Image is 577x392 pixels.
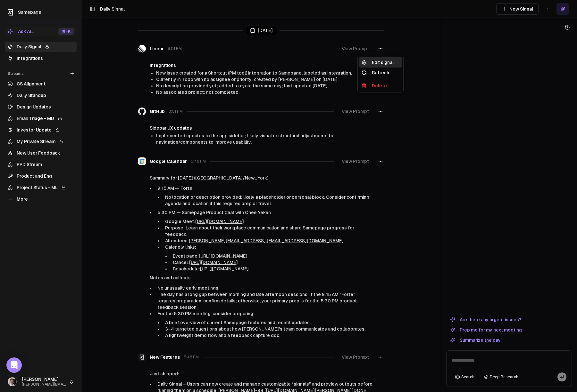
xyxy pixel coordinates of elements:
span: Currently in Todo with no assignee or priority; created by [PERSON_NAME] on [DATE]. [156,77,339,82]
button: View Prompt [338,43,373,54]
div: ⌘ +K [58,28,74,35]
span: 5:48 PM [184,355,199,360]
div: Ask AI... [8,28,34,35]
h1: Daily Signal [100,6,125,12]
h4: Integrations [150,62,373,68]
span: 8:01 PM [168,46,182,51]
span: No description provided yet; added to cycle the same day; last updated [DATE]. [156,83,329,88]
li: Cancel: [170,259,373,266]
a: Daily Standup [5,90,77,100]
h4: Sidebar UX updates [150,125,373,131]
span: Linear [150,45,164,52]
button: Prep me for my next meeting [446,326,526,334]
img: Samepage [138,353,146,361]
img: _image [8,377,17,386]
button: View Prompt [338,106,373,117]
p: Just shipped: [150,371,373,377]
span: GitHub [150,108,165,115]
button: [PERSON_NAME][PERSON_NAME][EMAIL_ADDRESS] [5,374,77,389]
a: More [5,194,77,204]
span: Samepage [18,10,41,15]
a: Daily Signal [5,42,77,52]
li: Event page: [170,253,373,259]
span: 5:48 PM [191,159,206,164]
a: Integrations [5,53,77,63]
img: Google Calendar [138,157,146,165]
li: For the 5:30 PM meeting, consider preparing: [155,310,373,339]
span: [PERSON_NAME] [22,377,66,382]
span: New Features [150,354,180,360]
a: Product and Eng [5,171,77,181]
img: GitHub [138,108,146,115]
button: Ask AI...⌘+K [5,26,77,36]
a: Project Status - ML [5,182,77,193]
a: Design Updates [5,102,77,112]
li: Reschedule: [170,266,373,272]
a: Investor Update [5,125,77,135]
button: Search [452,372,478,381]
p: Summary for [DATE] ([GEOGRAPHIC_DATA]/New_York) [150,175,373,181]
a: My Private Stream [5,136,77,147]
button: Are there any urgent issues? [446,316,525,324]
button: Deep Research [480,372,522,381]
span: No associated project; not completed. [156,90,239,95]
li: Calendly links: [163,244,373,272]
li: The day has a long gap between morning and late afternoon sessions. If the 9:15 AM “Forte” requir... [155,291,373,310]
div: Open Intercom Messenger [6,357,22,373]
a: PRD Stream [5,159,77,170]
a: New User Feedback [5,148,77,158]
li: No location or description provided; likely a placeholder or personal block. Consider confirming ... [163,194,373,207]
a: [PERSON_NAME][EMAIL_ADDRESS] [189,238,266,243]
li: Purpose: Learn about their workplace communication and share Samepage progress for feedback. [163,225,373,237]
p: 5:30 PM — Samepage Product Chat with Onee Yekeh [157,209,373,216]
span: 8:01 PM [169,109,183,114]
div: Delete [359,81,402,91]
div: Streams [5,68,77,79]
p: 9:15 AM — Forte [157,185,373,191]
a: [URL][DOMAIN_NAME] [189,260,238,265]
a: [EMAIL_ADDRESS][DOMAIN_NAME] [267,238,344,243]
span: New issue created for a Shortcut (PM tool) integration to Samepage, labeled as Integration. [156,70,352,76]
a: [URL][DOMAIN_NAME] [195,219,244,224]
span: Google Calendar [150,158,187,164]
button: View Prompt [338,351,373,363]
div: Edit signal [359,57,402,68]
span: Implemented updates to the app sidebar; likely visual or structural adjustments to navigation/com... [156,133,333,145]
li: A brief overview of current Samepage features and recent updates. [163,319,373,326]
div: [DATE] [246,26,277,35]
img: Linear [138,45,146,52]
li: No unusually early meetings. [155,285,373,291]
li: Attendees: , [163,237,373,244]
div: Refresh [359,68,402,78]
a: [URL][DOMAIN_NAME] [199,253,247,259]
li: Google Meet: [163,218,373,225]
a: CS Alignment [5,79,77,89]
p: Notes and callouts [150,275,373,281]
a: [URL][DOMAIN_NAME] [200,266,249,271]
span: [PERSON_NAME][EMAIL_ADDRESS] [22,382,66,387]
button: New Signal [496,3,539,15]
a: Email Triage - MD [5,113,77,124]
li: 3–4 targeted questions about how [PERSON_NAME]’s team communicates and collaborates. [163,326,373,332]
button: Summarize the day [446,336,505,344]
button: View Prompt [338,156,373,167]
li: A lightweight demo flow and a feedback capture doc. [163,332,373,339]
